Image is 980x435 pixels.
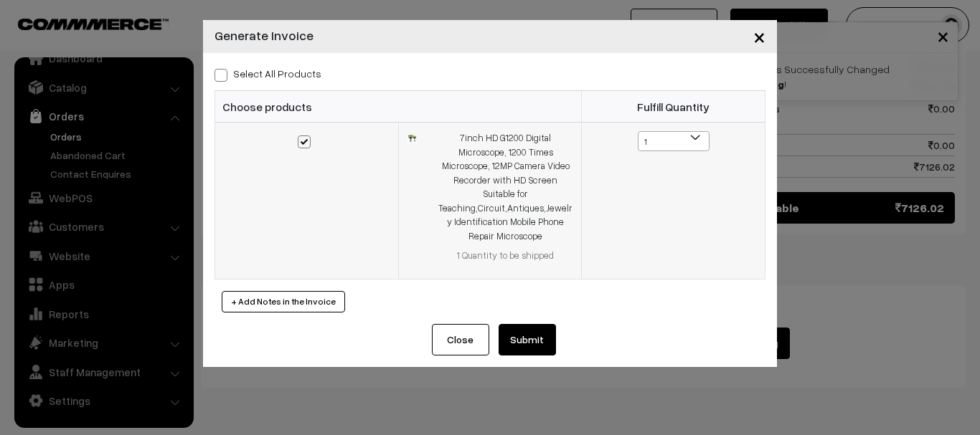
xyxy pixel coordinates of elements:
img: 1686412335567571WIYTPg7LL_SL1500_.jpg [407,135,417,143]
th: Choose products [215,91,582,123]
button: Close [432,324,489,355]
span: 1 [639,132,709,152]
button: Close [742,14,777,59]
div: 1 Quantity to be shipped [438,249,573,263]
span: 1 [638,131,710,151]
button: + Add Notes in the Invoice [222,291,345,312]
h4: Generate Invoice [215,26,314,45]
button: Submit [499,324,556,355]
span: × [753,23,765,49]
label: Select all Products [215,66,321,81]
div: 7inch HD G1200 Digital Microscope, 1200 Times Microscope, 12MP Camera Video Recorder with HD Scre... [438,131,573,243]
th: Fulfill Quantity [582,91,765,123]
